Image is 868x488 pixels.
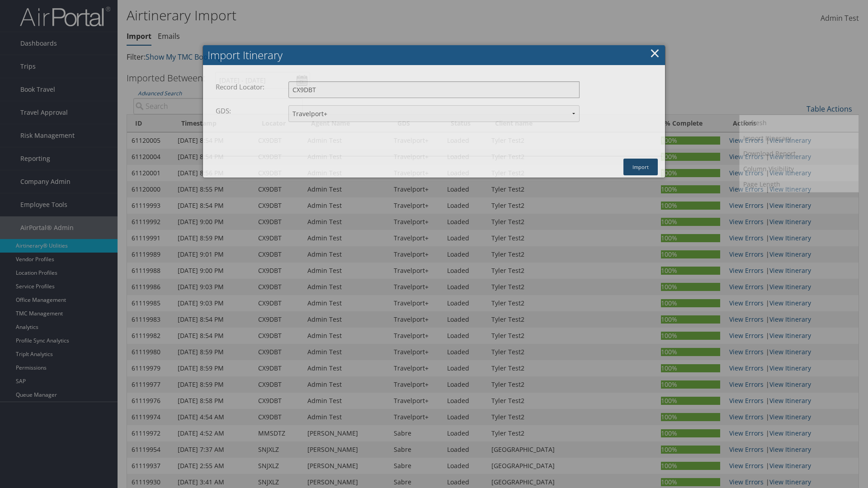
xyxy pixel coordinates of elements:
[740,146,859,161] a: Download Report
[203,45,665,65] h2: Import Itinerary
[740,161,859,177] a: Column Visibility
[740,177,859,192] a: Page Length
[623,159,658,175] button: Import
[740,131,859,146] a: Import Itinerary
[740,115,859,131] a: Refresh
[216,78,269,95] label: Record Locator:
[216,102,236,119] label: GDS:
[650,44,660,62] a: ×
[288,81,580,98] input: Enter the Record Locator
